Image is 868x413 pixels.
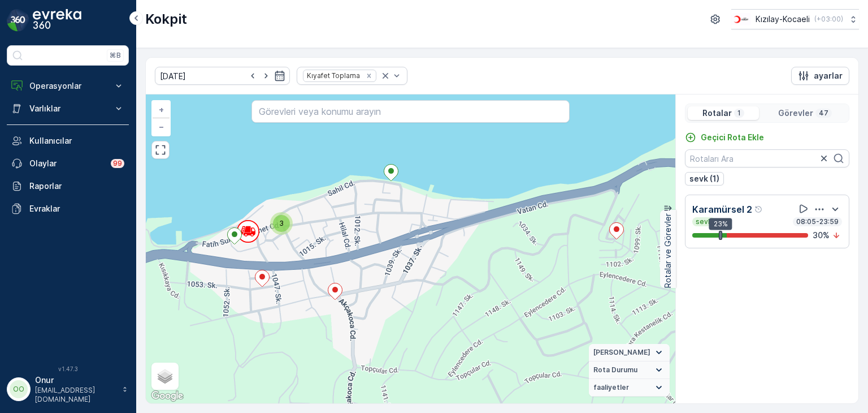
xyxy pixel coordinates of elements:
p: 1 [736,109,742,118]
a: Evraklar [7,197,129,220]
div: Kıyafet Toplama [303,70,362,81]
p: ⌘B [110,51,121,60]
a: Bu bölgeyi Google Haritalar'da açın (yeni pencerede açılır) [149,389,186,403]
p: Görevler [778,107,813,119]
img: logo [7,9,29,32]
button: Varlıklar [7,97,129,120]
summary: faaliyetler [589,379,670,397]
p: Operasyonlar [29,80,106,92]
div: OO [10,380,28,398]
button: Operasyonlar [7,75,129,97]
button: sevk (1) [685,172,724,186]
p: 08:05-23:59 [795,217,840,226]
p: Varlıklar [29,103,106,114]
img: logo_dark-DEwI_e13.png [33,9,81,32]
p: Kızılay-Kocaeli [756,14,810,25]
input: Rotaları Ara [685,149,849,167]
p: 47 [818,109,830,118]
div: Remove Kıyafet Toplama [363,71,375,80]
p: Olaylar [29,158,104,169]
p: ayarlar [814,70,843,81]
p: Kokpit [145,10,187,28]
p: sevk [695,217,713,226]
span: [PERSON_NAME] [593,348,650,357]
p: Rotalar ve Görevler [662,213,674,288]
a: Geçici Rota Ekle [685,132,764,143]
a: Uzaklaştır [153,118,170,135]
p: ( +03:00 ) [814,15,843,24]
span: − [159,122,164,131]
a: Olaylar99 [7,152,129,175]
div: Yardım Araç İkonu [754,205,763,214]
span: faaliyetler [593,383,629,392]
span: + [159,105,164,114]
button: ayarlar [791,67,849,85]
a: Kullanıcılar [7,130,129,152]
p: Rotalar [702,107,732,119]
a: Layers [153,364,177,389]
p: 30 % [813,230,830,241]
p: sevk (1) [689,173,719,184]
p: Karamürsel 2 [692,203,752,216]
p: Raporlar [29,180,124,192]
span: v 1.47.3 [7,365,129,372]
button: OOOnur[EMAIL_ADDRESS][DOMAIN_NAME] [7,375,129,404]
div: 3 [270,212,293,235]
div: 23% [709,218,732,230]
input: Görevleri veya konumu arayın [251,100,569,123]
button: Kızılay-Kocaeli(+03:00) [731,9,859,29]
summary: Rota Durumu [589,362,670,379]
a: Yakınlaştır [153,101,170,118]
summary: [PERSON_NAME] [589,344,670,362]
p: [EMAIL_ADDRESS][DOMAIN_NAME] [35,386,116,404]
img: Google [149,389,186,403]
p: Evraklar [29,203,124,214]
input: dd/mm/yyyy [155,67,290,85]
span: Rota Durumu [593,365,637,375]
a: Raporlar [7,175,129,197]
span: 3 [279,219,284,227]
p: Geçici Rota Ekle [701,132,764,143]
p: 99 [113,159,122,168]
p: Onur [35,375,116,386]
img: k%C4%B1z%C4%B1lay_0jL9uU1.png [731,13,751,25]
p: Kullanıcılar [29,135,124,147]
